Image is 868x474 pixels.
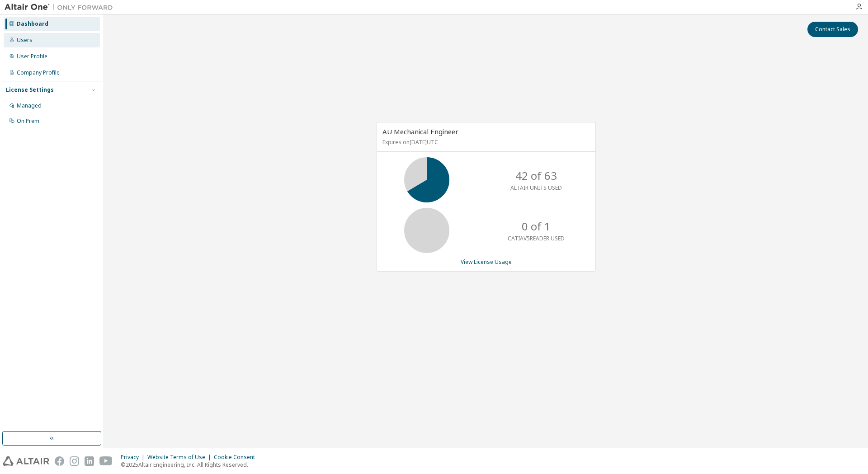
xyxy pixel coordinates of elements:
[382,127,458,136] span: AU Mechanical Engineer
[515,168,557,183] p: 42 of 63
[3,456,49,466] img: altair_logo.svg
[147,454,214,461] div: Website Terms of Use
[214,454,260,461] div: Cookie Consent
[508,235,565,242] p: CATIAV5READER USED
[85,456,94,466] img: linkedin.svg
[17,37,33,44] div: Users
[121,461,260,469] p: © 2025 Altair Engineering, Inc. All Rights Reserved.
[99,456,113,466] img: youtube.svg
[121,454,147,461] div: Privacy
[70,456,79,466] img: instagram.svg
[17,102,42,109] div: Managed
[461,258,512,266] a: View License Usage
[17,20,48,28] div: Dashboard
[55,456,64,466] img: facebook.svg
[522,219,551,234] p: 0 of 1
[807,22,858,37] button: Contact Sales
[17,117,39,125] div: On Prem
[6,86,54,94] div: License Settings
[5,3,118,12] img: Altair One
[17,69,60,76] div: Company Profile
[17,53,47,60] div: User Profile
[382,138,588,146] p: Expires on [DATE] UTC
[510,184,562,192] p: ALTAIR UNITS USED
